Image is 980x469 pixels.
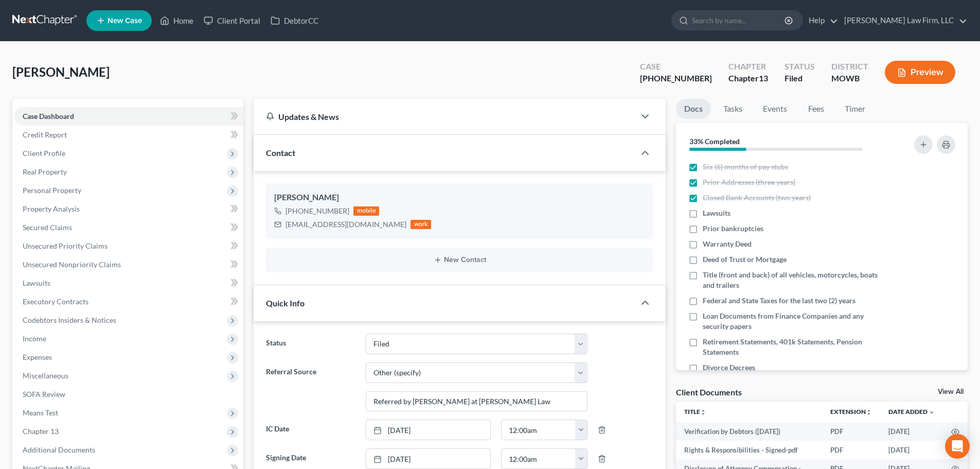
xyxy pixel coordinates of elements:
span: Miscellaneous [23,371,68,380]
span: Lawsuits [703,208,730,218]
span: Case Dashboard [23,112,74,120]
span: Warranty Deed [703,239,752,249]
span: Chapter 13 [23,427,59,436]
a: Client Portal [199,11,265,30]
div: work [411,220,431,229]
span: Retirement Statements, 401k Statements, Pension Statements [703,337,886,357]
span: Additional Documents [23,445,95,454]
span: [PERSON_NAME] [12,64,110,79]
div: [EMAIL_ADDRESS][DOMAIN_NAME] [286,219,406,230]
span: Prior bankruptcies [703,223,763,234]
div: mobile [353,206,379,216]
td: Rights & Responsibilities - Signed-pdf [676,441,822,459]
i: expand_more [929,409,935,415]
input: Other Referral Source [366,392,587,411]
span: SOFA Review [23,390,65,398]
a: Events [755,99,795,119]
span: Deed of Trust or Mortgage [703,254,787,265]
span: Lawsuits [23,279,50,287]
a: [DATE] [366,420,490,440]
span: Expenses [23,353,52,361]
span: Unsecured Priority Claims [23,241,108,250]
span: Prior Addresses (three years) [703,177,795,187]
span: Closed Bank Accounts (two years) [703,193,811,203]
div: MOWB [831,73,868,84]
div: Chapter [728,73,768,84]
div: Status [785,61,815,73]
label: Status [261,334,360,354]
td: Verification by Debtors ([DATE]) [676,422,822,441]
div: Case [640,61,712,73]
a: Tasks [715,99,751,119]
div: [PERSON_NAME] [274,192,645,204]
span: Secured Claims [23,223,72,232]
input: -- : -- [502,420,576,440]
a: Secured Claims [14,218,243,237]
span: Quick Info [266,298,305,308]
div: [PHONE_NUMBER] [286,206,349,216]
a: Unsecured Priority Claims [14,237,243,255]
a: [PERSON_NAME] Law Firm, LLC [839,11,967,30]
a: Help [804,11,838,30]
a: Date Added expand_more [888,408,935,415]
span: Client Profile [23,149,65,158]
a: Case Dashboard [14,107,243,126]
button: New Contact [274,256,645,264]
span: Property Analysis [23,204,80,213]
span: Divorce Decrees [703,362,755,373]
span: Loan Documents from Finance Companies and any security papers [703,311,886,332]
div: Filed [785,73,815,84]
input: -- : -- [502,449,576,468]
div: Updates & News [266,111,622,122]
a: Timer [836,99,874,119]
i: unfold_more [866,409,872,415]
span: 13 [759,73,768,83]
a: Executory Contracts [14,292,243,311]
div: Open Intercom Messenger [945,434,970,459]
span: New Case [108,17,142,25]
div: Client Documents [676,387,742,397]
span: Unsecured Nonpriority Claims [23,260,121,269]
span: Contact [266,148,295,158]
strong: 33% Completed [689,137,740,146]
span: Means Test [23,408,58,417]
a: DebtorCC [265,11,324,30]
a: SOFA Review [14,385,243,404]
a: Extensionunfold_more [830,408,872,415]
span: Credit Report [23,130,67,139]
td: PDF [822,422,880,441]
a: Lawsuits [14,274,243,292]
span: Codebtors Insiders & Notices [23,316,116,324]
div: [PHONE_NUMBER] [640,73,712,84]
td: [DATE] [880,422,943,441]
a: Home [155,11,199,30]
span: Six (6) months of pay stubs [703,162,788,172]
a: Titleunfold_more [684,408,706,415]
span: Federal and State Taxes for the last two (2) years [703,296,856,306]
input: Search by name... [692,11,786,30]
span: Personal Property [23,186,81,195]
div: District [831,61,868,73]
a: View All [938,388,964,395]
div: Chapter [728,61,768,73]
span: Real Property [23,167,67,176]
a: Property Analysis [14,200,243,218]
a: Docs [676,99,711,119]
label: IC Date [261,420,360,440]
td: PDF [822,441,880,459]
span: Executory Contracts [23,297,88,306]
a: Credit Report [14,126,243,144]
label: Signing Date [261,448,360,469]
td: [DATE] [880,441,943,459]
i: unfold_more [700,409,706,415]
span: Title (front and back) of all vehicles, motorcycles, boats and trailers [703,270,886,290]
a: [DATE] [366,449,490,468]
button: Preview [885,61,955,84]
a: Unsecured Nonpriority Claims [14,255,243,274]
span: Income [23,334,46,343]
label: Referral Source [261,362,360,412]
a: Fees [799,99,832,119]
